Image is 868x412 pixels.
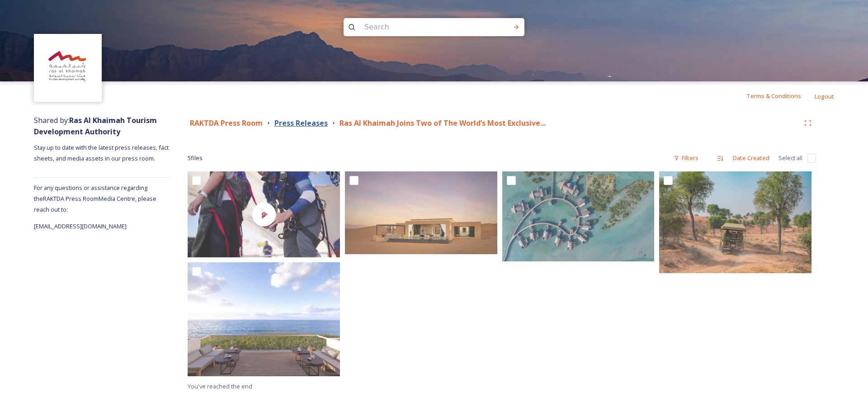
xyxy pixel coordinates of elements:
[190,118,263,128] strong: RAKTDA Press Room
[274,118,328,128] strong: Press Releases
[34,115,157,137] span: Shared by:
[188,262,340,377] img: Family Villa Shared Terrace.jpg
[502,171,655,261] img: Anantara Mina Al Arab Ras Al Khaimah Resort Guest Room Over Water Pool Villa Aerial.tif
[669,149,703,167] div: Filters
[345,171,497,254] img: The Ritz-Carlton Ras Al Khaimah, Al Wadi Desert Signature Villa Exterior.jpg
[360,17,484,37] input: Search
[815,92,834,100] span: Logout
[34,222,127,230] span: [EMAIL_ADDRESS][DOMAIN_NAME]
[340,118,546,128] strong: Ras Al Khaimah Joins Two of The World’s Most Exclusive...
[728,149,774,167] div: Date Created
[34,143,170,162] span: Stay up to date with the latest press releases, fact sheets, and media assets in our press room.
[188,382,252,390] span: You've reached the end
[659,171,811,273] img: Ritz Carlton Ras Al Khaimah Al Wadi -BD Desert Shoot (3).jpg
[746,92,801,100] span: Terms & Conditions
[34,184,156,213] span: For any questions or assistance regarding the RAKTDA Press Room Media Centre, please reach out to:
[778,154,802,162] span: Select all
[746,90,815,101] a: Terms & Conditions
[188,171,340,257] img: thumbnail
[35,35,101,101] img: Logo_RAKTDA_RGB-01.png
[188,154,203,162] span: 5 file s
[34,115,157,137] strong: Ras Al Khaimah Tourism Development Authority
